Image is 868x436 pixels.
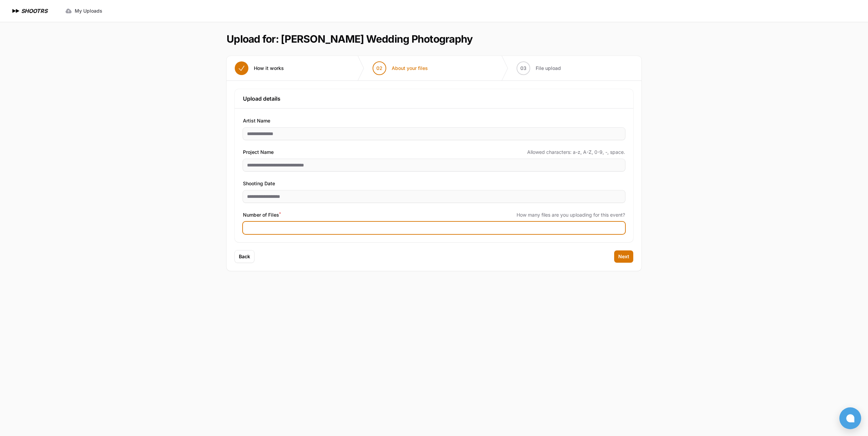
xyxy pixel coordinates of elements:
[243,117,270,125] span: Artist Name
[839,407,861,429] button: Open chat window
[21,7,47,15] h1: SHOOTRS
[527,149,625,156] span: Allowed characters: a-z, A-Z, 0-9, -, space.
[243,95,625,103] h3: Upload details
[243,179,275,188] span: Shooting Date
[254,65,284,72] span: How it works
[239,253,250,260] span: Back
[536,65,561,72] span: File upload
[520,65,526,72] span: 03
[614,250,633,263] button: Next
[75,8,102,14] span: My Uploads
[243,148,274,156] span: Project Name
[11,7,47,15] a: SHOOTRS SHOOTRS
[392,65,428,72] span: About your files
[508,56,569,81] button: 03 File upload
[227,56,292,81] button: How it works
[235,250,254,263] button: Back
[227,33,473,45] h1: Upload for: [PERSON_NAME] Wedding Photography
[376,65,382,72] span: 02
[517,212,625,218] span: How many files are you uploading for this event?
[11,7,21,15] img: SHOOTRS
[364,56,436,81] button: 02 About your files
[243,211,281,219] span: Number of Files
[618,253,629,260] span: Next
[61,5,106,17] a: My Uploads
